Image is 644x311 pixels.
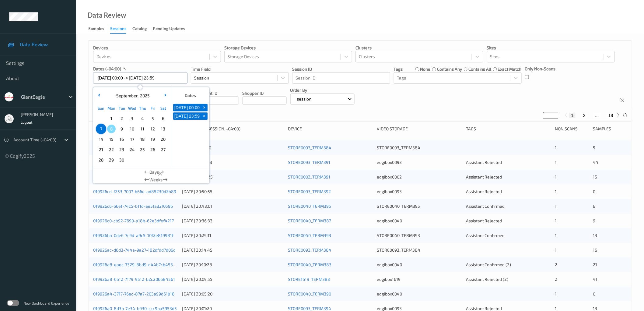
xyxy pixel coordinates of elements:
[593,306,597,311] span: 13
[138,125,147,133] span: 11
[466,262,511,267] span: Assistant Confirmed (2)
[159,145,167,154] span: 27
[93,233,173,238] a: 019926ba-0de6-7c9d-a9c5-10f2e819981f
[97,145,105,154] span: 21
[106,113,117,124] div: Choose Monday September 01 of 2025
[377,262,462,268] div: edgibox0040
[127,113,137,124] div: Choose Wednesday September 03 of 2025
[159,114,167,123] span: 6
[117,135,126,143] span: 16
[182,203,284,209] div: [DATE] 20:43:01
[88,26,104,33] div: Samples
[555,203,557,209] span: 1
[555,145,557,150] span: 1
[149,177,163,183] span: Weeks
[377,126,462,132] div: Video Storage
[182,247,284,253] div: [DATE] 20:14:45
[182,145,284,151] div: [DATE] 21:39:10
[149,145,157,154] span: 26
[182,276,284,282] div: [DATE] 20:09:55
[96,103,106,113] div: Sun
[106,124,117,134] div: Choose Monday September 08 of 2025
[288,247,331,253] a: STORE0093_TERM384
[555,262,557,267] span: 2
[106,103,117,113] div: Mon
[288,218,331,223] a: STORE0040_TERM382
[117,144,127,155] div: Choose Tuesday September 23 of 2025
[466,160,502,165] span: Assistant Rejected
[114,93,137,98] span: September
[137,124,148,134] div: Choose Thursday September 11 of 2025
[117,124,127,134] div: Choose Tuesday September 09 of 2025
[377,145,462,151] div: STORE0093_TERM384
[377,159,462,165] div: edgibox0093
[148,144,158,155] div: Choose Friday September 26 of 2025
[128,145,136,154] span: 24
[288,262,331,267] a: STORE0040_TERM383
[148,103,158,113] div: Fri
[593,126,627,132] div: Samples
[117,156,126,164] span: 30
[88,12,126,18] div: Data Review
[288,160,330,165] a: STORE0093_TERM391
[182,159,284,165] div: [DATE] 21:05:43
[555,160,557,165] span: 1
[242,90,287,96] p: Shopper ID
[555,277,557,282] span: 2
[288,291,331,296] a: STORE0040_TERM390
[96,144,106,155] div: Choose Sunday September 21 of 2025
[466,233,505,238] span: Assistant Confirmed
[555,174,557,179] span: 1
[288,306,331,311] a: STORE0093_TERM394
[593,218,596,223] span: 9
[158,113,168,124] div: Choose Saturday September 06 of 2025
[106,134,117,144] div: Choose Monday September 15 of 2025
[97,135,105,143] span: 14
[377,247,462,253] div: STORE0093_TERM384
[97,125,105,133] span: 7
[117,113,127,124] div: Choose Tuesday September 02 of 2025
[138,114,147,123] span: 4
[437,66,462,72] label: contains any
[593,189,596,194] span: 0
[593,277,598,282] span: 41
[117,103,127,113] div: Tue
[182,291,284,297] div: [DATE] 20:05:20
[555,126,589,132] div: Non Scans
[149,135,157,143] span: 19
[295,96,314,102] p: session
[132,25,153,33] a: Catalog
[149,125,157,133] span: 12
[377,218,462,224] div: edgibox0040
[487,45,615,51] p: Sites
[555,247,557,253] span: 1
[137,103,148,113] div: Thu
[377,276,462,282] div: edgibox1619
[137,134,148,144] div: Choose Thursday September 18 of 2025
[137,155,148,165] div: Choose Thursday October 02 of 2025
[96,134,106,144] div: Choose Sunday September 14 of 2025
[158,103,168,113] div: Sat
[171,90,209,101] div: Dates
[93,66,121,72] p: dates (-04:00)
[107,156,116,164] span: 29
[525,66,556,72] p: Only Non-Scans
[127,144,137,155] div: Choose Wednesday September 24 of 2025
[93,277,175,282] a: 019926a8-6b12-7179-9512-b2c206684561
[93,218,174,223] a: 019926c0-cb92-7690-a18b-62e3dfef4217
[138,93,149,98] span: 2025
[110,25,132,34] a: Sessions
[607,113,615,118] button: 18
[96,155,106,165] div: Choose Sunday September 28 of 2025
[466,203,505,209] span: Assistant Confirmed
[93,291,175,296] a: 019926a4-3717-76ec-87a7-203a99d61b18
[153,26,185,33] div: Pending Updates
[88,25,110,33] a: Samples
[158,144,168,155] div: Choose Saturday September 27 of 2025
[107,135,116,143] span: 15
[355,45,483,51] p: Clusters
[138,145,147,154] span: 25
[593,247,597,253] span: 16
[97,156,105,164] span: 28
[158,134,168,144] div: Choose Saturday September 20 of 2025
